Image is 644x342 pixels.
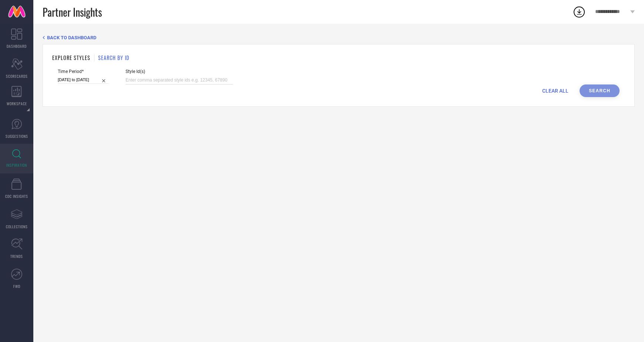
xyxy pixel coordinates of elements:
span: CDC INSIGHTS [5,193,28,199]
h1: SEARCH BY ID [98,54,129,62]
input: Enter comma separated style ids e.g. 12345, 67890 [126,76,233,84]
span: WORKSPACE [7,101,27,106]
div: Open download list [573,5,586,19]
span: INSPIRATION [6,162,27,168]
span: Time Period* [58,69,109,74]
div: Back TO Dashboard [43,35,635,40]
span: COLLECTIONS [6,224,28,229]
span: TRENDS [10,253,23,259]
h1: EXPLORE STYLES [52,54,90,62]
span: SUGGESTIONS [6,133,28,139]
span: BACK TO DASHBOARD [47,35,96,40]
span: FWD [13,283,20,289]
span: SCORECARDS [6,73,28,79]
span: DASHBOARD [7,43,27,49]
span: CLEAR ALL [542,88,568,94]
span: Partner Insights [43,4,102,20]
span: Style Id(s) [126,69,233,74]
input: Select time period [58,76,109,84]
